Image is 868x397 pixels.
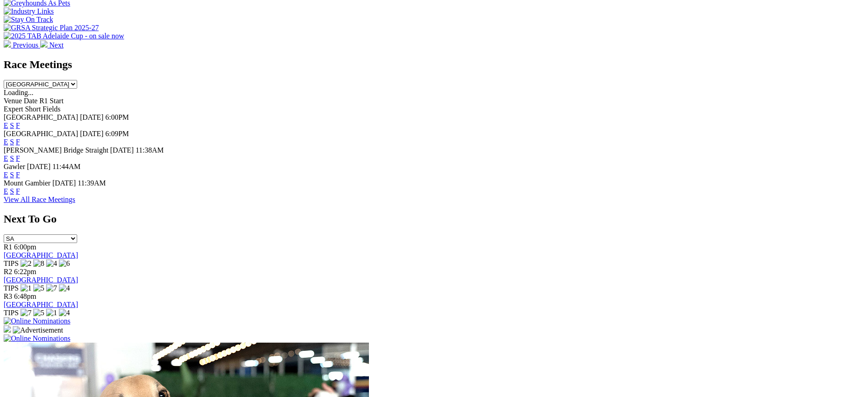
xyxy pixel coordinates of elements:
[4,309,19,317] span: TIPS
[4,292,12,300] span: R3
[105,130,129,138] span: 6:09PM
[4,284,19,292] span: TIPS
[4,130,78,138] span: [GEOGRAPHIC_DATA]
[4,251,78,259] a: [GEOGRAPHIC_DATA]
[4,213,864,225] h2: Next To Go
[4,122,8,129] a: E
[4,276,78,284] a: [GEOGRAPHIC_DATA]
[80,113,104,121] span: [DATE]
[105,113,129,121] span: 6:00PM
[4,97,22,105] span: Venue
[4,243,12,251] span: R1
[4,268,12,275] span: R2
[4,105,23,113] span: Expert
[4,163,25,170] span: Gawler
[59,259,70,268] img: 6
[59,309,70,317] img: 4
[110,146,134,154] span: [DATE]
[80,130,104,138] span: [DATE]
[10,171,14,179] a: S
[4,7,54,16] img: Industry Links
[16,122,20,129] a: F
[46,284,57,292] img: 7
[16,138,20,146] a: F
[25,105,41,113] span: Short
[13,41,38,49] span: Previous
[16,187,20,195] a: F
[40,41,63,49] a: Next
[39,97,63,105] span: R1 Start
[21,284,32,292] img: 1
[4,259,19,267] span: TIPS
[4,138,8,146] a: E
[14,243,37,251] span: 6:00pm
[4,113,78,121] span: [GEOGRAPHIC_DATA]
[4,16,53,24] img: Stay On Track
[4,41,40,49] a: Previous
[53,163,81,170] span: 11:44AM
[21,259,32,268] img: 2
[13,326,63,334] img: Advertisement
[27,163,51,170] span: [DATE]
[14,292,37,300] span: 6:48pm
[4,179,51,187] span: Mount Gambier
[53,179,76,187] span: [DATE]
[4,325,11,333] img: 15187_Greyhounds_GreysPlayCentral_Resize_SA_WebsiteBanner_300x115_2025.jpg
[14,268,37,275] span: 6:22pm
[4,40,11,48] img: chevron-left-pager-white.svg
[21,309,32,317] img: 7
[4,154,8,162] a: E
[4,58,864,71] h2: Race Meetings
[16,171,20,179] a: F
[4,32,124,40] img: 2025 TAB Adelaide Cup - on sale now
[10,138,14,146] a: S
[4,301,78,308] a: [GEOGRAPHIC_DATA]
[78,179,106,187] span: 11:39AM
[4,334,70,343] img: Online Nominations
[46,259,57,268] img: 4
[10,187,14,195] a: S
[59,284,70,292] img: 4
[4,24,99,32] img: GRSA Strategic Plan 2025-27
[4,89,33,96] span: Loading...
[4,317,70,325] img: Online Nominations
[4,187,8,195] a: E
[16,154,20,162] a: F
[40,40,47,48] img: chevron-right-pager-white.svg
[4,146,108,154] span: [PERSON_NAME] Bridge Straight
[33,284,44,292] img: 5
[4,196,75,203] a: View All Race Meetings
[46,309,57,317] img: 1
[33,259,44,268] img: 8
[49,41,63,49] span: Next
[24,97,37,105] span: Date
[42,105,60,113] span: Fields
[4,171,8,179] a: E
[10,154,14,162] a: S
[136,146,164,154] span: 11:38AM
[33,309,44,317] img: 5
[10,122,14,129] a: S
